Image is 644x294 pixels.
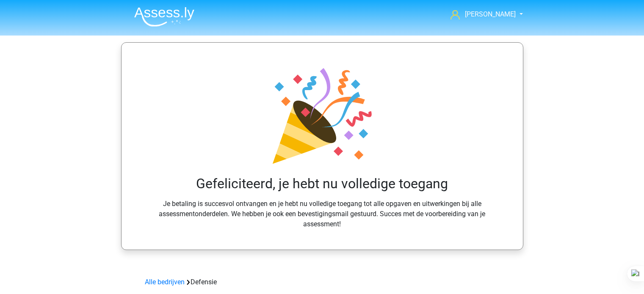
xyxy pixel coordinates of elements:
[447,9,517,19] a: [PERSON_NAME]
[141,277,503,287] div: Defensie
[142,63,503,229] div: Je betaling is succesvol ontvangen en je hebt nu volledige toegang tot alle opgaven en uitwerking...
[134,7,194,27] img: Assessly
[145,176,499,192] h2: Gefeliciteerd, je hebt nu volledige toegang
[145,278,185,286] a: Alle bedrijven
[465,10,516,18] span: [PERSON_NAME]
